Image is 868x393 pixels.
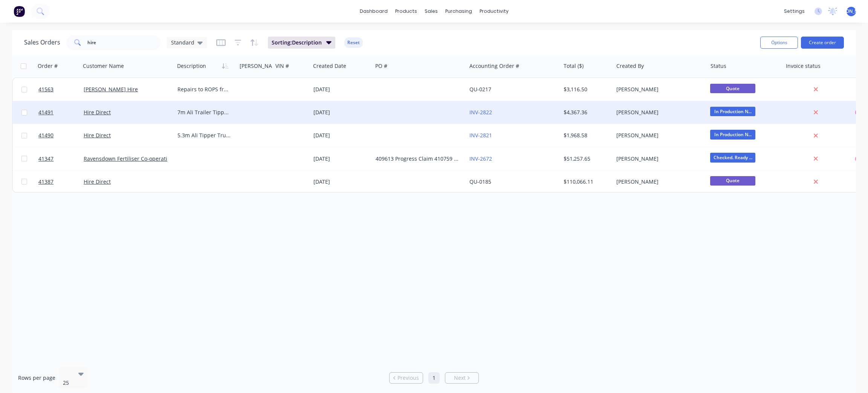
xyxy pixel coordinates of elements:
[469,132,492,139] a: INV-2821
[710,153,755,162] span: Checked. Ready ...
[469,62,519,70] div: Accounting Order #
[313,62,346,70] div: Created Date
[616,178,700,186] div: [PERSON_NAME]
[397,374,419,382] span: Previous
[564,109,608,116] div: $4,367.36
[38,170,84,193] a: 41387
[38,62,58,70] div: Order #
[272,39,322,46] span: Sorting: Description
[469,109,492,116] a: INV-2822
[87,35,161,50] input: Search...
[421,6,442,17] div: sales
[564,178,608,186] div: $110,066.11
[313,86,370,93] div: [DATE]
[83,62,124,70] div: Customer Name
[454,374,466,382] span: Next
[18,374,55,382] span: Rows per page
[84,132,111,139] a: Hire Direct
[38,147,84,170] a: 41347
[84,86,138,93] a: [PERSON_NAME] Hire
[38,178,53,186] span: 41387
[710,176,755,186] span: Quote
[469,86,491,93] a: QU-0217
[177,109,231,116] div: 7m Ali Trailer Tipper Body 7m long, 1.7m high. Buried FOB Hoist. Top Swing Taildoor Provisions fo...
[390,374,423,382] a: Previous page
[801,37,844,49] button: Create order
[616,155,700,163] div: [PERSON_NAME]
[564,86,608,93] div: $3,116.50
[275,62,289,70] div: VIN #
[428,372,440,384] a: Page 1 is your current page
[24,39,60,46] h1: Sales Orders
[63,379,72,387] div: 25
[344,37,363,48] button: Reset
[177,86,231,93] div: Repairs to ROPS frame
[38,101,84,124] a: 41491
[442,6,476,17] div: purchasing
[780,6,808,17] div: settings
[313,109,370,116] div: [DATE]
[564,62,584,70] div: Total ($)
[616,62,644,70] div: Created By
[38,124,84,147] a: 41490
[38,86,53,93] span: 41563
[711,62,726,70] div: Status
[38,132,53,139] span: 41490
[710,130,755,139] span: In Production N...
[616,109,700,116] div: [PERSON_NAME]
[376,155,459,163] div: 409613 Progress Claim 410759 - Remainder of job
[38,155,53,163] span: 41347
[38,78,84,101] a: 41563
[616,86,700,93] div: [PERSON_NAME]
[177,132,231,139] div: 5.3m Ali Tipper Truck, 1.6m high Buried FOB Hoist, Top Swing Taildoor Provisions for Power Tarp M...
[710,84,755,93] span: Quote
[760,37,798,49] button: Options
[616,132,700,139] div: [PERSON_NAME]
[313,132,370,139] div: [DATE]
[171,38,194,46] span: Standard
[313,178,370,186] div: [DATE]
[268,37,335,49] button: Sorting:Description
[564,155,608,163] div: $51,257.65
[391,6,421,17] div: products
[710,107,755,116] span: In Production N...
[84,155,173,162] a: Ravensdown Fertiliser Co-operative
[313,155,370,163] div: [DATE]
[177,62,206,70] div: Description
[240,62,285,70] div: [PERSON_NAME]#
[786,62,821,70] div: Invoice status
[564,132,608,139] div: $1,968.58
[469,155,492,162] a: INV-2672
[356,6,391,17] a: dashboard
[476,6,512,17] div: productivity
[14,6,25,17] img: Factory
[375,62,387,70] div: PO #
[469,178,491,185] a: QU-0185
[84,109,111,116] a: Hire Direct
[84,178,111,185] a: Hire Direct
[38,109,53,116] span: 41491
[386,372,482,384] ul: Pagination
[445,374,478,382] a: Next page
